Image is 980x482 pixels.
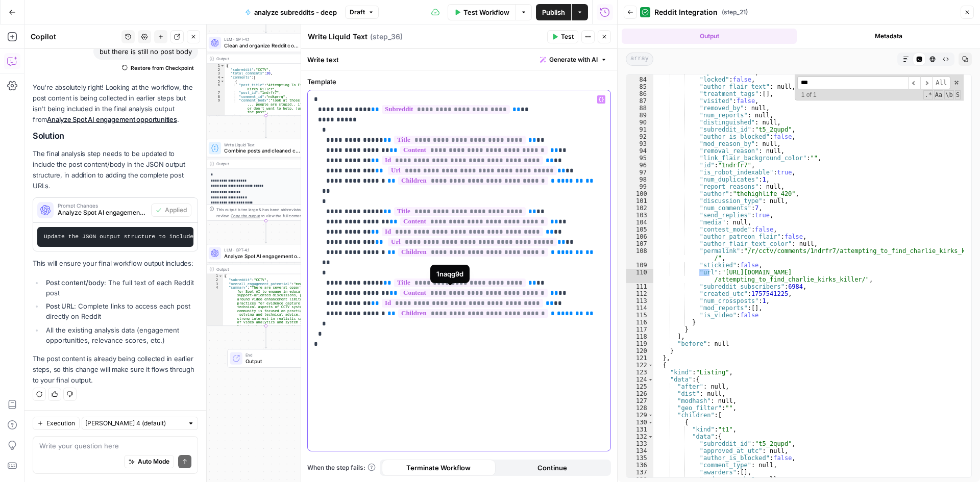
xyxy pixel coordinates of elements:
[301,49,617,70] div: Write text
[626,340,653,347] div: 119
[626,469,653,476] div: 137
[43,325,198,345] li: All the existing analysis data (engagement opportunities, relevance scores, etc.)
[206,244,326,326] div: LLM · GPT-4.1Analyze Spot AI engagement opportunitiesStep 39Output{ "subreddit":"CCTV", "overall_...
[206,114,225,126] div: 10
[206,79,225,83] div: 5
[58,203,147,208] span: Prompt Changes
[626,326,653,333] div: 117
[254,7,337,17] span: analyze subreddits - deep
[626,197,653,205] div: 101
[626,169,653,176] div: 97
[626,133,653,140] div: 92
[626,297,653,305] div: 113
[46,302,74,310] strong: Post URL
[626,312,653,319] div: 115
[626,183,653,190] div: 99
[31,32,118,42] div: Copilot
[206,349,326,367] div: EndOutput
[206,286,223,340] div: 4
[626,354,653,362] div: 121
[547,30,578,43] button: Test
[307,463,376,472] a: When the step fails:
[216,161,305,167] div: Output
[131,64,194,72] span: Restore from Checkpoint
[626,190,653,197] div: 100
[626,147,653,155] div: 94
[626,447,653,454] div: 134
[216,56,305,62] div: Output
[626,112,653,119] div: 89
[722,8,748,17] span: ( step_21 )
[648,412,653,419] span: Toggle code folding, rows 129 through 677
[654,7,718,17] span: Reddit Integration
[224,147,302,155] span: Combine posts and cleaned comments
[648,433,653,440] span: Toggle code folding, rows 132 through 203
[648,362,653,369] span: Toggle code folding, rows 122 through 680
[626,219,653,226] div: 104
[626,119,653,126] div: 90
[536,4,571,20] button: Publish
[448,4,516,20] button: Test Workflow
[151,204,191,217] button: Applied
[626,362,653,369] div: 122
[549,55,598,64] span: Generate with AI
[648,376,653,383] span: Toggle code folding, rows 124 through 679
[626,347,653,354] div: 120
[224,36,302,42] span: LLM · GPT-4.1
[218,274,223,278] span: Toggle code folding, rows 1 through 74
[626,383,653,390] div: 125
[206,278,223,282] div: 2
[626,233,653,240] div: 106
[622,29,797,44] button: Output
[220,75,225,80] span: Toggle code folding, rows 4 through 149
[537,463,567,473] span: Continue
[626,53,653,66] span: array
[801,29,976,44] button: Metadata
[206,68,225,72] div: 2
[626,412,653,419] div: 129
[350,8,365,17] span: Draft
[43,301,198,321] li: : Complete links to access each post directly on Reddit
[626,397,653,404] div: 127
[626,83,653,90] div: 85
[955,90,961,99] span: Search In Selection
[239,4,343,20] button: analyze subreddits - deep
[463,7,509,17] span: Test Workflow
[626,140,653,147] div: 93
[224,252,302,260] span: Analyze Spot AI engagement opportunities
[206,274,223,278] div: 1
[265,221,267,243] g: Edge from step_38 to step_39
[246,357,298,365] span: Output
[626,283,653,290] div: 111
[797,91,821,98] span: 1 of 1
[626,305,653,312] div: 114
[33,353,198,386] p: The post content is already being collected in earlier steps, so this change will make sure it fl...
[920,77,933,89] span: ​
[206,64,225,68] div: 1
[626,226,653,233] div: 105
[648,419,653,426] span: Toggle code folding, rows 130 through 204
[265,326,267,348] g: Edge from step_39 to end
[216,266,305,272] div: Output
[934,90,943,99] span: CaseSensitive Search
[542,7,565,17] span: Publish
[626,126,653,133] div: 91
[220,79,225,83] span: Toggle code folding, rows 5 through 13
[626,269,653,283] div: 110
[626,240,653,247] div: 107
[47,115,177,123] a: Analyze Spot AI engagement opportunities
[224,42,302,49] span: Clean and organize Reddit comments
[626,433,653,440] div: 132
[58,208,147,217] span: Analyze Spot AI engagement opportunities (step_39)
[206,91,225,95] div: 7
[923,90,933,99] span: RegExp Search
[33,417,80,430] button: Execution
[206,98,225,114] div: 9
[85,418,183,428] input: Claude Sonnet 4 (default)
[206,95,225,99] div: 8
[307,77,611,87] label: Template
[265,116,267,138] g: Edge from step_37 to step_38
[118,62,198,74] button: Restore from Checkpoint
[626,290,653,297] div: 112
[944,90,953,99] span: Whole Word Search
